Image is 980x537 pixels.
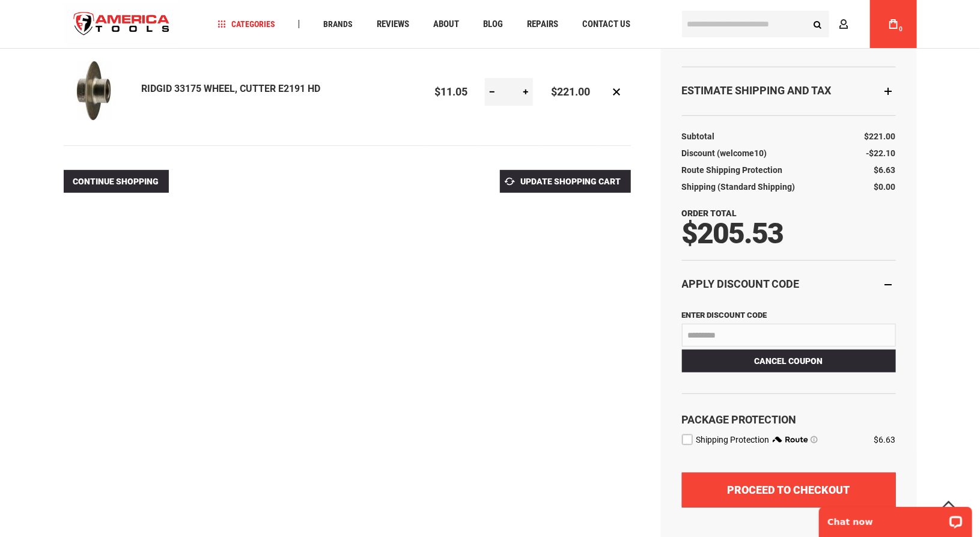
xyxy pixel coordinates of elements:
[521,177,621,186] span: Update Shopping Cart
[318,16,358,32] a: Brands
[483,20,503,29] span: Blog
[428,16,464,32] a: About
[371,16,415,32] a: Reviews
[577,16,636,32] a: Contact Us
[811,436,818,443] span: Learn more
[478,16,508,32] a: Blog
[728,484,850,496] span: Proceed to Checkout
[527,20,558,29] span: Repairs
[323,20,353,28] span: Brands
[682,216,784,250] span: $205.53
[682,473,896,508] button: Proceed to Checkout
[682,412,896,428] div: Package Protection
[682,162,789,178] th: Route Shipping Protection
[682,311,767,320] span: Enter discount code
[433,20,459,29] span: About
[874,165,896,175] span: $6.63
[522,16,564,32] a: Repairs
[874,182,896,192] span: $0.00
[500,170,631,193] button: Update Shopping Cart
[866,148,896,158] span: -$22.10
[865,132,896,141] span: $221.00
[435,85,468,98] span: $11.05
[582,20,630,29] span: Contact Us
[874,434,896,446] div: $6.63
[682,182,716,192] span: Shipping
[377,20,409,29] span: Reviews
[755,356,823,366] span: Cancel Coupon
[806,13,829,35] button: Search
[682,350,896,372] button: Cancel Coupon
[218,20,275,28] span: Categories
[212,16,281,32] a: Categories
[682,278,800,290] strong: Apply Discount Code
[811,499,980,537] iframe: LiveChat chat widget
[142,83,321,94] a: RIDGID 33175 WHEEL, CUTTER E2191 HD
[682,148,767,158] span: Discount (welcome10)
[682,128,721,145] th: Subtotal
[718,182,796,192] span: (Standard Shipping)
[682,520,896,532] iframe: PayPal Message 1
[64,61,142,124] a: RIDGID 33175 WHEEL, CUTTER E2191 HD
[696,435,770,444] span: Shipping Protection
[73,177,159,186] span: Continue Shopping
[64,170,169,193] a: Continue Shopping
[682,84,832,97] strong: Estimate Shipping and Tax
[64,2,180,47] img: America Tools
[899,26,903,32] span: 0
[64,61,124,121] img: RIDGID 33175 WHEEL, CUTTER E2191 HD
[682,208,737,218] strong: Order Total
[682,428,896,446] div: route shipping protection selector element
[551,85,590,98] span: $221.00
[64,2,180,47] a: store logo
